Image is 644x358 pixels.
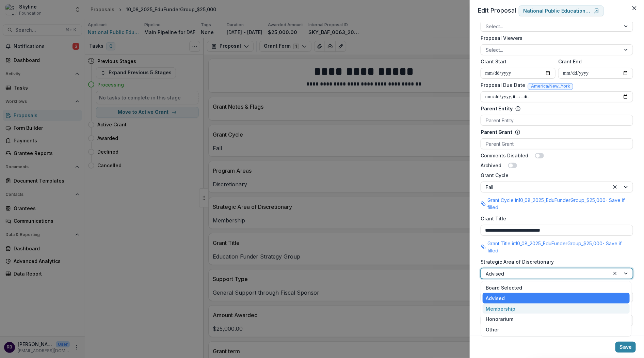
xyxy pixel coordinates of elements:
[483,283,630,293] div: Board Selected
[481,152,528,159] label: Comments Disabled
[615,342,636,353] button: Save
[481,58,551,65] label: Grant Start
[481,172,629,179] label: Grant Cycle
[611,183,619,191] div: Clear selected options
[481,258,629,265] label: Strategic Area of Discretionary
[481,215,629,222] label: Grant Title
[478,7,516,14] span: Edit Proposal
[481,81,525,89] label: Proposal Due Date
[481,105,513,112] p: Parent Entity
[481,162,501,169] label: Archived
[629,3,640,14] button: Close
[483,314,630,324] div: Honorarium
[487,197,633,211] p: Grant Cycle in 10_08_2025_EduFunderGroup_$25,000 - Save if filled
[611,269,619,278] div: Clear selected options
[531,84,570,89] span: America/New_York
[558,58,629,65] label: Grant End
[483,293,630,303] div: Advised
[523,8,591,14] p: National Public Education Support Fund
[483,303,630,314] div: Membership
[487,240,633,254] p: Grant Title in 10_08_2025_EduFunderGroup_$25,000 - Save if filled
[481,34,629,42] label: Proposal Viewers
[481,128,512,136] p: Parent Grant
[483,324,630,335] div: Other
[519,5,604,16] a: National Public Education Support Fund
